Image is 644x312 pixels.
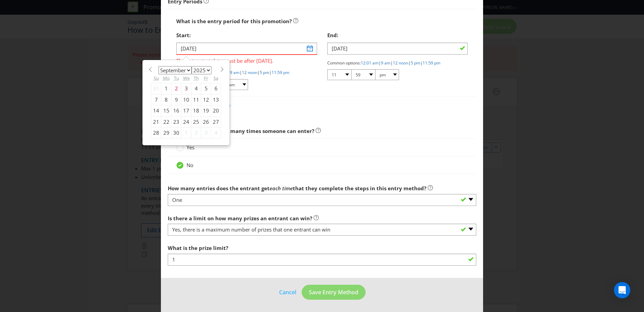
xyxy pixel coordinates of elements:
[214,75,218,81] abbr: Saturday
[161,127,172,138] div: 29
[151,105,161,116] div: 14
[327,43,468,55] input: DD/MM/YY
[161,94,172,105] div: 8
[201,127,211,138] div: 3
[211,116,221,127] div: 27
[272,70,289,75] a: 11:59 pm
[393,60,408,66] a: 12 noon
[242,70,257,75] a: 12 noon
[381,60,390,66] a: 9 am
[172,105,181,116] div: 16
[420,60,423,66] span: |
[191,94,201,105] div: 11
[172,127,181,138] div: 30
[176,18,292,25] span: What is the entry period for this promotion?
[201,105,211,116] div: 19
[257,70,260,75] span: |
[191,127,201,138] div: 2
[211,83,221,94] div: 6
[201,94,211,105] div: 12
[201,116,211,127] div: 26
[151,127,161,138] div: 28
[181,127,191,138] div: 1
[181,94,191,105] div: 10
[211,105,221,116] div: 20
[176,43,317,55] input: DD/MM/YY
[172,116,181,127] div: 23
[390,60,393,66] span: |
[327,60,361,66] span: Common options:
[172,94,181,105] div: 9
[379,60,381,66] span: |
[168,128,314,134] span: Are there limits on how many times someone can enter?
[269,70,272,75] span: |
[309,288,358,296] span: Save Entry Method
[270,185,293,192] em: each time
[302,285,366,300] button: Save Entry Method
[411,60,420,66] a: 5 pm
[201,83,211,94] div: 5
[181,105,191,116] div: 17
[327,28,468,42] div: End:
[181,116,191,127] div: 24
[161,83,172,94] div: 1
[176,55,317,65] span: The entry start date must be after [DATE].
[187,162,193,168] span: No
[163,75,170,81] abbr: Monday
[176,28,317,42] div: Start:
[194,75,199,81] abbr: Thursday
[161,105,172,116] div: 15
[151,94,161,105] div: 7
[211,127,221,138] div: 4
[614,282,630,298] div: Open Intercom Messenger
[239,70,242,75] span: |
[187,144,194,151] span: Yes
[168,185,270,192] span: How many entries does the entrant get
[154,75,159,81] abbr: Sunday
[161,116,172,127] div: 22
[191,116,201,127] div: 25
[191,105,201,116] div: 18
[279,288,297,297] button: Cancel
[408,60,411,66] span: |
[293,185,426,192] span: that they complete the steps in this entry method?
[168,215,312,222] span: Is there a limit on how many prizes an entrant can win?
[183,75,190,81] abbr: Wednesday
[174,75,179,81] abbr: Tuesday
[151,116,161,127] div: 21
[172,83,181,94] div: 2
[191,83,201,94] div: 4
[168,244,228,251] span: What is the prize limit?
[181,83,191,94] div: 3
[151,83,161,94] div: 31
[211,94,221,105] div: 13
[230,70,239,75] a: 9 am
[423,60,440,66] a: 11:59 pm
[260,70,269,75] a: 5 pm
[361,60,379,66] a: 12:01 am
[204,75,208,81] abbr: Friday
